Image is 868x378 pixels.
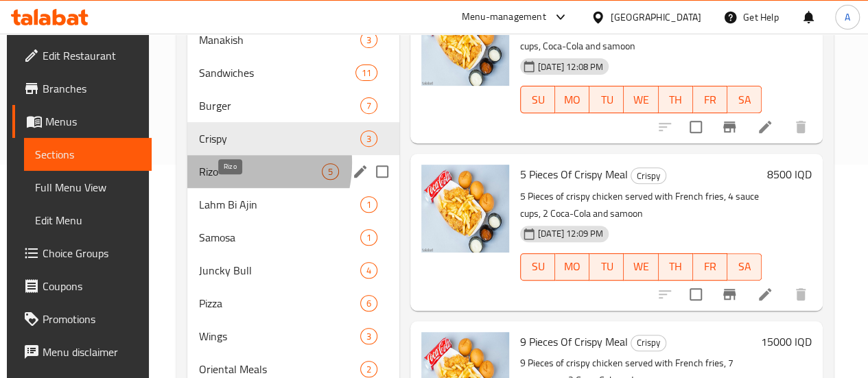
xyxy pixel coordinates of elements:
[187,188,399,221] div: Lahm Bi Ajin1
[12,270,152,303] a: Coupons
[360,361,377,377] div: items
[713,278,746,311] button: Branch-specific-item
[350,161,371,182] button: edit
[532,227,609,240] span: [DATE] 12:09 PM
[361,231,377,244] span: 1
[733,90,756,110] span: SA
[757,119,773,135] a: Edit menu item
[198,262,360,279] span: Juncky Bull
[198,196,360,213] span: Lahm Bi Ajin
[43,278,141,294] span: Coupons
[520,188,762,222] p: 5 Pieces of crispy chicken served with French fries, 4 sauce cups, 2 Coca-Cola and samoon
[187,320,399,353] div: Wings3
[681,280,710,309] span: Select to update
[12,72,152,105] a: Branches
[595,257,618,276] span: TU
[520,253,555,281] button: SU
[784,110,817,143] button: delete
[624,253,658,281] button: WE
[561,257,584,276] span: MO
[361,330,377,343] span: 3
[733,257,756,276] span: SA
[555,253,589,281] button: MO
[12,237,152,270] a: Choice Groups
[35,146,141,163] span: Sections
[699,90,722,110] span: FR
[24,171,152,204] a: Full Menu View
[727,253,762,281] button: SA
[35,212,141,228] span: Edit Menu
[198,229,360,246] span: Samosa
[761,332,812,351] h6: 15000 IQD
[681,113,710,141] span: Select to update
[659,86,693,113] button: TH
[43,80,141,97] span: Branches
[198,328,360,344] span: Wings
[198,97,360,114] span: Burger
[631,168,666,184] span: Crispy
[360,262,377,279] div: items
[355,64,377,81] div: items
[784,278,817,311] button: delete
[356,67,377,80] span: 11
[693,253,727,281] button: FR
[187,155,399,188] div: Rizo5edit
[198,295,360,311] span: Pizza
[360,32,377,48] div: items
[361,363,377,376] span: 2
[198,163,321,180] span: Rizo
[520,331,628,352] span: 9 Pieces Of Crispy Meal
[629,257,653,276] span: WE
[664,257,688,276] span: TH
[187,56,399,89] div: Sandwiches11
[526,257,550,276] span: SU
[664,90,688,110] span: TH
[360,229,377,246] div: items
[360,328,377,344] div: items
[589,86,624,113] button: TU
[361,297,377,310] span: 6
[360,196,377,213] div: items
[727,86,762,113] button: SA
[187,287,399,320] div: Pizza6
[526,90,550,110] span: SU
[421,165,509,252] img: 5 Pieces Of Crispy Meal
[43,245,141,261] span: Choice Groups
[24,204,152,237] a: Edit Menu
[611,10,701,25] div: [GEOGRAPHIC_DATA]
[12,335,152,368] a: Menu disclaimer
[187,23,399,56] div: Manakish3
[360,130,377,147] div: items
[767,165,812,184] h6: 8500 IQD
[629,90,653,110] span: WE
[43,344,141,360] span: Menu disclaimer
[462,9,546,25] div: Menu-management
[589,253,624,281] button: TU
[198,32,360,48] span: Manakish
[12,105,152,138] a: Menus
[187,254,399,287] div: Juncky Bull4
[699,257,722,276] span: FR
[361,99,377,113] span: 7
[322,165,338,178] span: 5
[555,86,589,113] button: MO
[198,361,360,377] span: Oriental Meals
[631,335,666,351] span: Crispy
[35,179,141,196] span: Full Menu View
[198,130,360,147] span: Crispy
[561,90,584,110] span: MO
[520,164,628,185] span: 5 Pieces Of Crispy Meal
[45,113,141,130] span: Menus
[631,167,666,184] div: Crispy
[361,264,377,277] span: 4
[361,34,377,47] span: 3
[12,303,152,335] a: Promotions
